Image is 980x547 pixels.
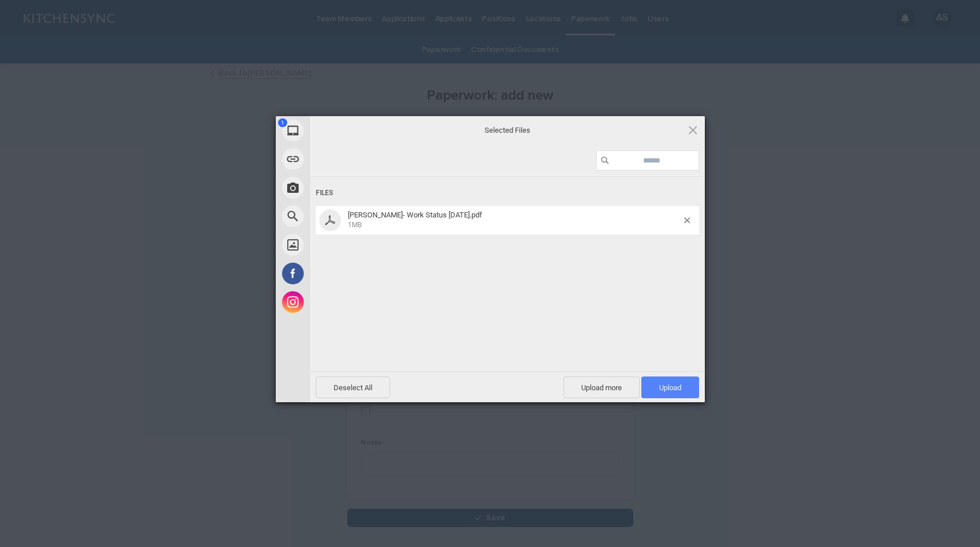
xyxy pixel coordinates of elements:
div: Facebook [276,259,413,288]
div: Link (URL) [276,145,413,173]
div: Files [316,183,699,204]
span: Upload [659,383,681,392]
div: Web Search [276,202,413,231]
div: Take Photo [276,173,413,202]
span: 1 [278,118,287,127]
span: Selected Files [393,125,622,136]
span: Upload more [564,376,640,398]
span: Ofelia Cruz- Work Status 8.09.25.pdf [344,211,684,229]
div: Unsplash [276,231,413,259]
span: 1MB [348,221,362,229]
span: Click here or hit ESC to close picker [687,124,699,136]
span: [PERSON_NAME]- Work Status [DATE].pdf [348,211,482,219]
div: My Device [276,116,413,145]
span: Upload [641,376,699,398]
span: Deselect All [316,376,390,398]
div: Instagram [276,288,413,316]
